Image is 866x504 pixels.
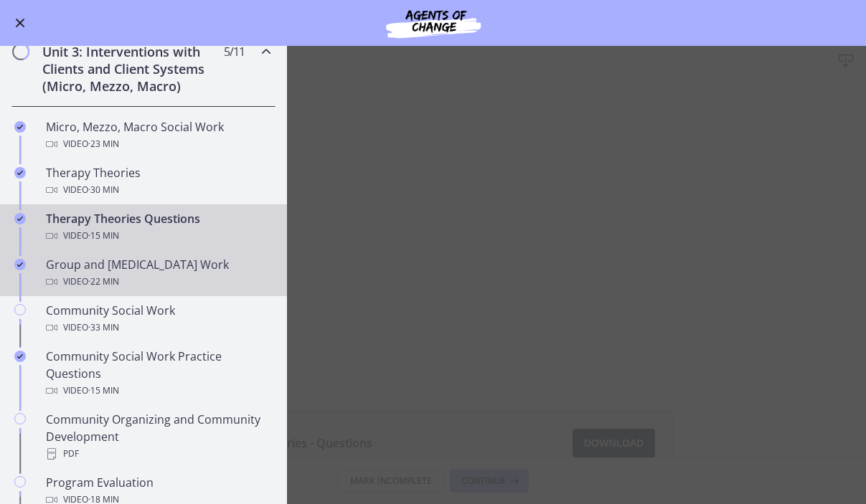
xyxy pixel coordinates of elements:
button: Enable menu [11,14,29,32]
span: · 22 min [88,273,119,290]
div: PDF [46,445,270,462]
i: Completed [14,121,26,133]
i: Completed [14,351,26,362]
div: Therapy Theories [46,164,270,199]
h2: Unit 3: Interventions with Clients and Client Systems (Micro, Mezzo, Macro) [42,43,217,95]
div: Video [46,382,270,399]
div: Video [46,135,270,153]
span: · 15 min [88,227,119,244]
div: Community Organizing and Community Development [46,411,270,462]
div: Video [46,227,270,244]
div: Video [46,181,270,199]
div: Group and [MEDICAL_DATA] Work [46,256,270,290]
div: Micro, Mezzo, Macro Social Work [46,118,270,153]
div: Video [46,319,270,336]
span: · 30 min [88,181,119,199]
span: · 15 min [88,382,119,399]
span: · 23 min [88,135,119,153]
div: Community Social Work Practice Questions [46,348,270,399]
div: Video [46,273,270,290]
span: · 33 min [88,319,119,336]
i: Completed [14,259,26,270]
span: 5 / 11 [224,43,245,60]
div: Community Social Work [46,302,270,336]
img: Agents of Change [347,6,519,40]
i: Completed [14,213,26,224]
i: Completed [14,167,26,179]
div: Therapy Theories Questions [46,210,270,244]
